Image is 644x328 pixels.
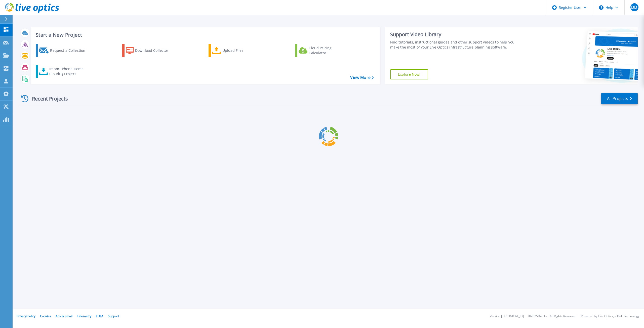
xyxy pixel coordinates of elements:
div: Import Phone Home CloudIQ Project [49,66,89,76]
span: DD [631,5,637,9]
div: Find tutorials, instructional guides and other support videos to help you make the most of your L... [390,40,521,50]
div: Cloud Pricing Calculator [309,45,349,56]
a: EULA [96,314,103,318]
a: Cloud Pricing Calculator [295,44,351,57]
a: Explore Now! [390,69,428,79]
div: Download Collector [135,45,175,56]
a: Support [108,314,119,318]
a: Request a Collection [36,44,92,57]
a: Privacy Policy [17,314,35,318]
div: Support Video Library [390,31,521,38]
a: View More [350,75,374,80]
a: Cookies [40,314,51,318]
a: Download Collector [122,44,178,57]
a: All Projects [601,93,638,104]
a: Telemetry [77,314,91,318]
li: © 2025 Dell Inc. All Rights Reserved [528,315,576,318]
h3: Start a New Project [36,32,374,38]
div: Recent Projects [19,92,75,105]
a: Upload Files [209,44,265,57]
div: Request a Collection [50,45,90,56]
a: Ads & Email [56,314,72,318]
li: Powered by Live Optics, a Dell Technology [581,315,639,318]
div: Upload Files [222,45,263,56]
li: Version: [TECHNICAL_ID] [490,315,524,318]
